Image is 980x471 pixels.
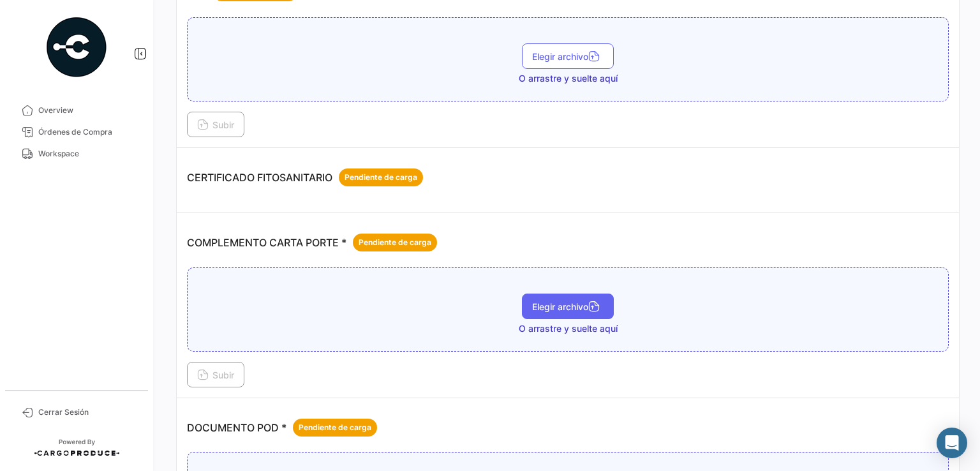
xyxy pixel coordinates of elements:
[359,237,431,248] span: Pendiente de carga
[522,43,614,69] button: Elegir archivo
[38,105,138,116] span: Overview
[197,370,234,380] span: Subir
[197,119,234,130] span: Subir
[522,294,614,319] button: Elegir archivo
[532,51,604,62] span: Elegir archivo
[299,422,371,433] span: Pendiente de carga
[937,428,967,458] div: Abrir Intercom Messenger
[345,172,417,183] span: Pendiente de carga
[187,362,244,387] button: Subir
[10,100,143,121] a: Overview
[10,143,143,165] a: Workspace
[38,126,138,138] span: Órdenes de Compra
[532,301,604,312] span: Elegir archivo
[519,322,618,335] span: O arrastre y suelte aquí
[45,15,108,79] img: powered-by.png
[10,121,143,143] a: Órdenes de Compra
[187,112,244,137] button: Subir
[519,72,618,85] span: O arrastre y suelte aquí
[38,407,138,418] span: Cerrar Sesión
[187,168,423,186] p: CERTIFICADO FITOSANITARIO
[187,419,377,437] p: DOCUMENTO POD *
[38,148,138,160] span: Workspace
[187,234,437,251] p: COMPLEMENTO CARTA PORTE *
